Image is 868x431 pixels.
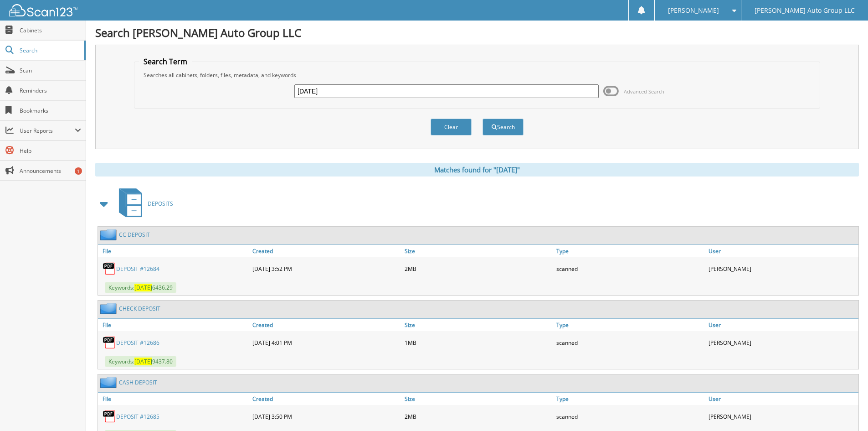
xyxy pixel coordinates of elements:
[116,265,159,273] a: DEPOSIT #12684
[100,303,119,314] img: folder2.png
[116,339,159,347] a: DEPOSIT #12686
[98,393,250,405] a: File
[554,407,706,426] div: scanned
[103,262,116,275] img: PDF.png
[402,333,555,352] div: 1MB
[554,260,706,278] div: scanned
[554,319,706,331] a: Type
[706,245,858,257] a: User
[103,336,116,349] img: PDF.png
[95,163,859,177] div: Matches found for "[DATE]"
[20,167,81,175] span: Announcements
[250,245,402,257] a: Created
[20,47,80,54] span: Search
[20,87,81,94] span: Reminders
[134,284,152,291] span: [DATE]
[250,393,402,405] a: Created
[706,319,858,331] a: User
[20,67,81,74] span: Scan
[119,305,160,312] a: CHECK DEPOSIT
[9,4,77,16] img: scan123-logo-white.svg
[75,167,82,175] div: 1
[250,319,402,331] a: Created
[20,147,81,155] span: Help
[105,282,176,293] span: Keywords: 6436.29
[100,377,119,388] img: folder2.png
[402,393,555,405] a: Size
[139,71,815,79] div: Searches all cabinets, folders, files, metadata, and keywords
[250,333,402,352] div: [DATE] 4:01 PM
[402,407,555,426] div: 2MB
[431,119,472,135] button: Clear
[95,25,859,40] h1: Search [PERSON_NAME] Auto Group LLC
[483,119,524,135] button: Search
[554,393,706,405] a: Type
[402,260,555,278] div: 2MB
[100,229,119,240] img: folder2.png
[103,410,116,423] img: PDF.png
[668,8,719,13] span: [PERSON_NAME]
[706,407,858,426] div: [PERSON_NAME]
[402,319,555,331] a: Size
[554,245,706,257] a: Type
[98,319,250,331] a: File
[98,245,250,257] a: File
[134,358,152,365] span: [DATE]
[119,379,157,386] a: CASH DEPOSIT
[105,356,176,367] span: Keywords: 9437.80
[706,260,858,278] div: [PERSON_NAME]
[402,245,555,257] a: Size
[624,88,664,95] span: Advanced Search
[113,186,173,222] a: DEPOSITS
[755,8,855,13] span: [PERSON_NAME] Auto Group LLC
[20,26,81,34] span: Cabinets
[250,407,402,426] div: [DATE] 3:50 PM
[250,260,402,278] div: [DATE] 3:52 PM
[139,57,192,67] legend: Search Term
[20,127,75,135] span: User Reports
[706,333,858,352] div: [PERSON_NAME]
[119,231,150,239] a: CC DEPOSIT
[148,200,173,208] span: DEPOSITS
[706,393,858,405] a: User
[554,333,706,352] div: scanned
[20,107,81,114] span: Bookmarks
[116,413,159,421] a: DEPOSIT #12685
